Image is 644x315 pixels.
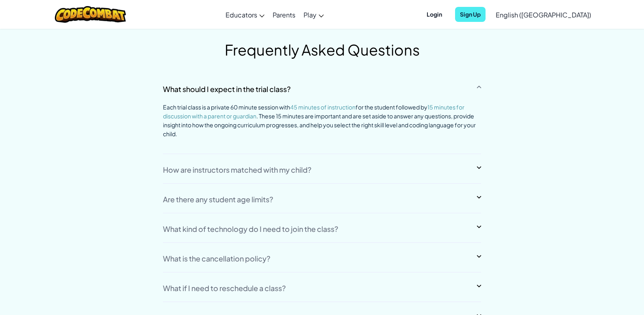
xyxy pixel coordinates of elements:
[422,7,447,22] button: Login
[290,103,356,111] span: 45 minutes of instruction
[455,7,486,22] button: Sign Up
[477,196,481,199] img: Vector
[163,103,464,120] span: 15 minutes for discussion with a parent or guardian
[304,11,317,19] span: Play
[299,4,328,26] a: Play
[163,86,291,93] div: What should I expect in the trial class?
[163,196,273,203] div: Are there any student age limits?
[55,6,126,23] img: CodeCombat logo
[356,103,427,111] span: for the student followed by
[163,285,286,292] div: What if I need to reschedule a class?
[477,285,481,287] img: Vector
[163,225,338,233] div: What kind of technology do I need to join the class?
[477,225,481,228] img: Vector
[225,41,420,59] div: Frequently Asked Questions
[163,103,290,111] span: Each trial class is a private 60 minute session with
[221,4,269,26] a: Educators
[163,255,270,262] div: What is the cancellation policy?
[492,4,595,26] a: English ([GEOGRAPHIC_DATA])
[226,11,257,19] span: Educators
[163,112,476,137] span: . These 15 minutes are important and are set aside to answer any questions, provide insight into ...
[496,11,591,19] span: English ([GEOGRAPHIC_DATA])
[269,4,299,26] a: Parents
[477,166,481,169] img: Vector
[477,255,481,258] img: Vector
[163,166,311,174] div: How are instructors matched with my child?
[477,86,481,88] img: Vector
